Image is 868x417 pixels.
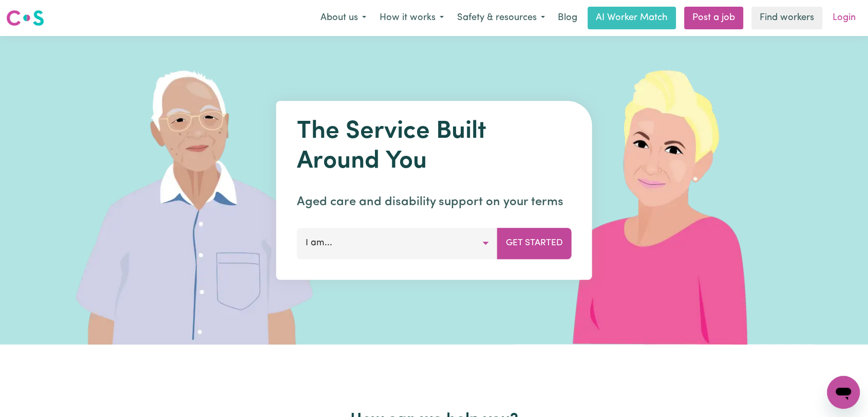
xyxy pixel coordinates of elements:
button: About us [314,7,373,29]
a: Post a job [684,7,743,29]
a: Careseekers logo [6,6,44,30]
a: Blog [552,7,583,29]
a: Login [826,7,862,29]
img: Careseekers logo [6,9,44,27]
button: How it works [373,7,450,29]
p: Aged care and disability support on your terms [297,193,572,211]
button: Get Started [497,228,572,259]
h1: The Service Built Around You [297,117,572,176]
a: Find workers [751,7,822,29]
iframe: Button to launch messaging window [827,376,860,409]
button: Safety & resources [450,7,552,29]
button: I am... [297,228,498,259]
a: AI Worker Match [588,7,676,29]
